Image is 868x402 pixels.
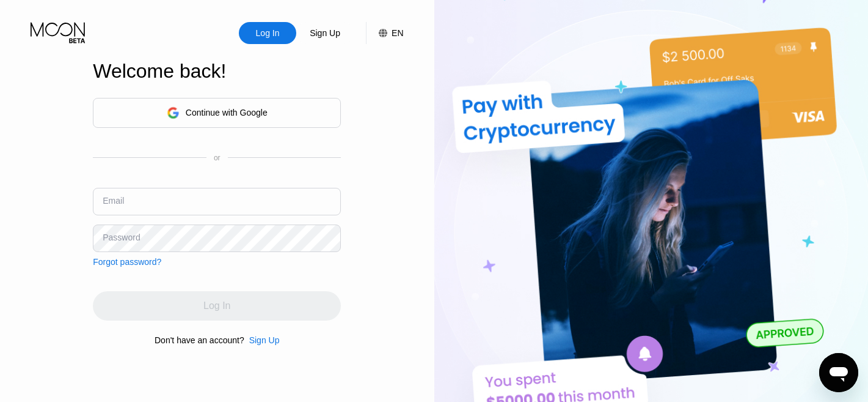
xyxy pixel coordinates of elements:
[296,22,354,44] div: Sign Up
[186,108,268,117] div: Continue with Google
[366,22,403,44] div: EN
[819,353,858,392] iframe: Button to launch messaging window
[103,196,124,206] div: Email
[244,335,280,345] div: Sign Up
[103,233,140,242] div: Password
[93,98,341,128] div: Continue with Google
[93,257,161,267] div: Forgot password?
[214,154,221,162] div: or
[392,28,403,38] div: EN
[249,335,280,345] div: Sign Up
[155,335,244,345] div: Don't have an account?
[239,22,296,44] div: Log In
[308,27,341,39] div: Sign Up
[255,27,281,39] div: Log In
[93,60,341,83] div: Welcome back!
